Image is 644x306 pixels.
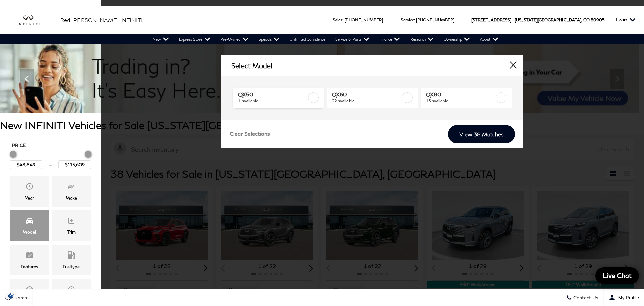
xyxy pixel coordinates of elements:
input: Minimum [10,160,42,169]
h2: Select Model [231,62,272,69]
a: Ownership [439,34,475,44]
span: Sales [333,17,342,23]
div: YearYear [10,176,49,207]
span: Fueltype [67,250,75,263]
span: Service [401,17,414,23]
a: infiniti [17,15,50,26]
span: 80905 [591,6,604,34]
a: QX6022 available [327,88,418,108]
a: Live Chat [595,267,639,284]
a: Clear Selections [230,130,270,138]
span: Trim [67,215,75,228]
span: My Profile [615,295,639,300]
span: [US_STATE][GEOGRAPHIC_DATA], [515,6,582,34]
div: Year [25,194,34,202]
a: [PHONE_NUMBER] [344,17,383,23]
div: Trim [67,228,76,236]
a: Express Store [174,34,215,44]
span: Mileage [67,284,75,297]
button: close [503,55,523,76]
a: Pre-Owned [215,34,254,44]
a: Unlimited Confidence [285,34,330,44]
section: Click to Open Cookie Consent Modal [3,292,19,299]
span: QX50 [238,91,307,98]
div: FeaturesFeatures [10,245,49,275]
span: Contact Us [572,295,598,301]
a: New [148,34,174,44]
a: Red [PERSON_NAME] INFINITI [60,16,143,24]
a: View 38 Matches [448,125,515,143]
span: Search [10,295,27,301]
input: Maximum [58,160,91,169]
div: Make [66,194,77,202]
span: Red [PERSON_NAME] INFINITI [60,17,143,23]
a: QX501 available [233,88,324,108]
a: [PHONE_NUMBER] [416,17,454,23]
div: Model [23,228,36,236]
button: Open the hours dropdown [613,6,639,34]
div: Features [21,263,38,270]
a: About [475,34,503,44]
div: Maximum Price [85,151,91,158]
a: Research [405,34,439,44]
span: 22 available [332,98,400,104]
div: MakeMake [52,176,91,207]
span: Live Chat [599,271,635,280]
div: Price [10,148,91,169]
a: QX8015 available [421,88,512,108]
span: QX60 [332,91,400,98]
span: Transmission [25,284,34,297]
span: Features [25,250,34,263]
div: TrimTrim [52,210,91,241]
img: INFINITI [17,15,50,26]
span: [STREET_ADDRESS] • [471,6,514,34]
span: : [414,17,415,23]
span: 15 available [426,98,494,104]
a: [STREET_ADDRESS] • [US_STATE][GEOGRAPHIC_DATA], CO 80905 [471,17,604,23]
a: Finance [374,34,405,44]
span: QX80 [426,91,494,98]
div: Minimum Price [10,151,16,158]
span: CO [583,6,590,34]
nav: Main Navigation [148,34,503,44]
span: Year [25,181,34,194]
div: Previous [20,69,34,89]
h5: Price [12,142,89,148]
div: FueltypeFueltype [52,245,91,275]
span: : [342,17,343,23]
button: Open user profile menu [604,289,644,306]
a: Specials [254,34,285,44]
span: 1 available [238,98,307,104]
img: Opt-Out Icon [3,292,19,299]
a: Service & Parts [330,34,374,44]
span: Make [67,181,75,194]
div: ModelModel [10,210,49,241]
div: Fueltype [63,263,80,270]
span: Model [25,215,34,228]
